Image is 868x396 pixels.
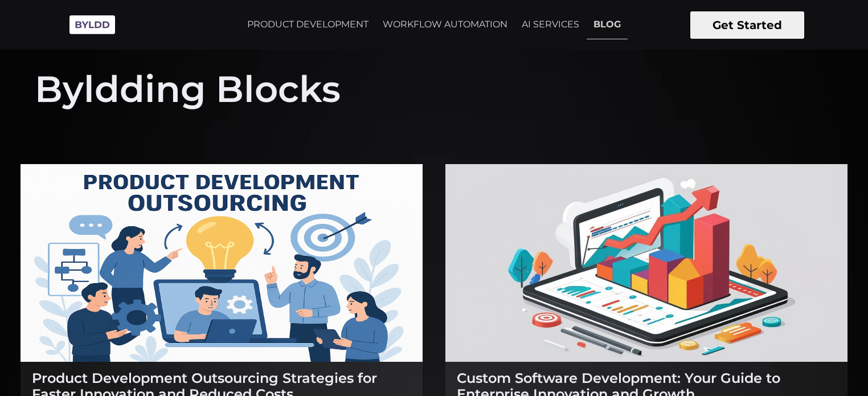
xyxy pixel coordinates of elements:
a: PRODUCT DEVELOPMENT [240,10,375,39]
img: Byldd - Product Development Company [64,9,121,40]
button: Get Started [690,11,804,39]
img: Custom Software Development: Your Guide to Enterprise Innovation and Growth [445,164,847,362]
a: WORKFLOW AUTOMATION [376,10,514,39]
a: AI SERVICES [515,10,586,39]
a: BLOG [587,10,628,39]
h1: Byldding Blocks [35,46,341,113]
img: Product Development Outsourcing Strategies for Faster Innovation and Reduced Costs [21,164,423,362]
